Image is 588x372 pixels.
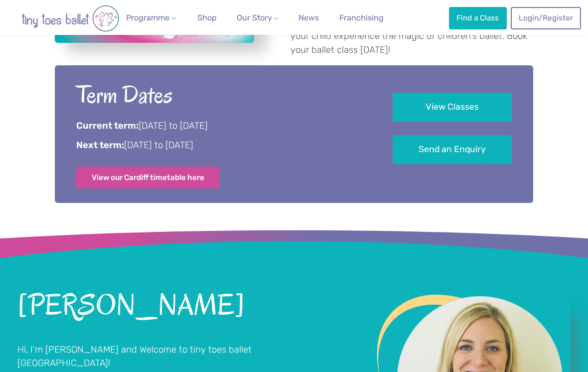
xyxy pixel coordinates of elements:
a: Find a Class [449,7,507,29]
a: News [294,8,323,28]
p: [DATE] to [DATE] [76,120,365,133]
span: Franchising [339,13,384,22]
a: View Classes [393,93,512,122]
a: Shop [193,8,220,28]
a: Send an Enquiry [393,135,512,165]
p: [DATE] to [DATE] [76,139,365,152]
h2: Term Dates [76,79,365,111]
img: tiny toes ballet [10,5,130,32]
a: Programme [122,8,180,28]
strong: Next term: [76,140,124,151]
span: Our Story [237,13,272,22]
strong: Current term: [76,120,139,131]
a: Login/Register [511,7,581,29]
span: Programme [126,13,169,22]
a: Our Story [233,8,283,28]
span: Shop [197,13,217,22]
span: News [298,13,319,22]
a: Franchising [335,8,388,28]
a: View our Cardiff timetable here [76,167,220,188]
p: Hi, I'm [PERSON_NAME] and Welcome to tiny toes ballet [GEOGRAPHIC_DATA]! [17,343,346,371]
h2: [PERSON_NAME] [17,291,346,321]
